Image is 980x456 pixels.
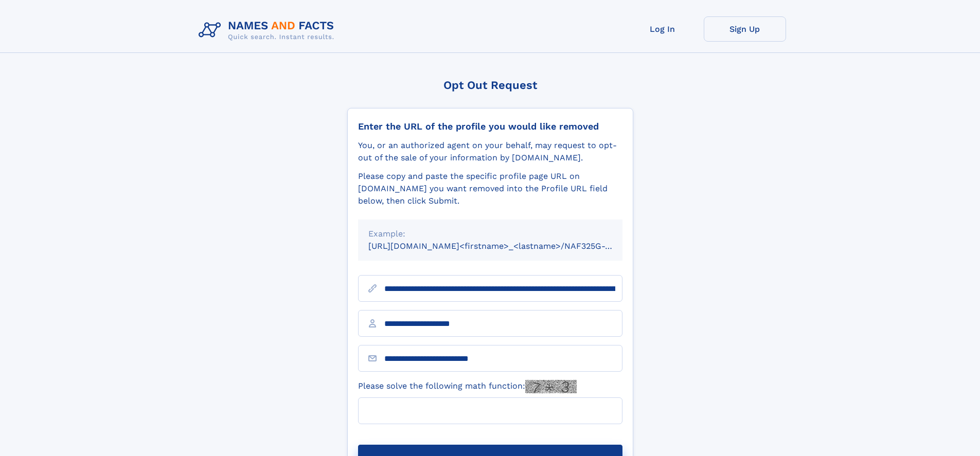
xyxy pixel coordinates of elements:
label: Please solve the following math function: [358,380,577,393]
img: Logo Names and Facts [194,16,343,44]
small: [URL][DOMAIN_NAME]<firstname>_<lastname>/NAF325G-xxxxxxxx [368,241,642,251]
a: Log In [621,16,704,42]
div: Opt Out Request [347,79,633,92]
a: Sign Up [704,16,786,42]
div: You, or an authorized agent on your behalf, may request to opt-out of the sale of your informatio... [358,139,622,164]
div: Please copy and paste the specific profile page URL on [DOMAIN_NAME] you want removed into the Pr... [358,170,622,207]
div: Enter the URL of the profile you would like removed [358,121,622,132]
div: Example: [368,228,612,240]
